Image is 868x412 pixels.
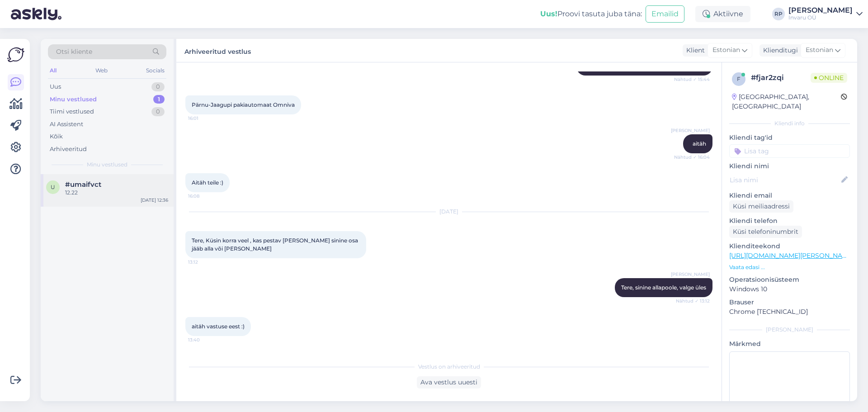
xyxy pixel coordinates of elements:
[48,65,58,76] div: All
[671,271,710,278] span: [PERSON_NAME]
[729,263,850,271] p: Vaata edasi ...
[674,76,710,83] span: Nähtud ✓ 15:44
[7,46,24,63] img: Askly Logo
[417,376,481,388] div: Ava vestlus uuesti
[188,259,222,265] span: 13:12
[185,208,712,216] div: [DATE]
[729,216,850,226] p: Kliendi telefon
[751,72,811,83] div: # fjar2zqi
[693,140,706,147] span: aitäh
[87,161,127,169] span: Minu vestlused
[192,179,223,186] span: Aitäh teile :)
[772,8,785,20] div: RP
[729,251,854,260] a: [URL][DOMAIN_NAME][PERSON_NAME]
[811,73,847,83] span: Online
[621,284,706,291] span: Tere, sinine allapoole, valge üles
[50,95,97,104] div: Minu vestlused
[729,161,850,171] p: Kliendi nimi
[50,107,94,116] div: Tiimi vestlused
[192,323,245,330] span: aitäh vastuse eest :)
[188,115,222,122] span: 16:01
[418,363,480,371] span: Vestlus on arhiveeritud
[144,65,166,76] div: Socials
[729,200,793,213] div: Küsi meiliaadressi
[151,107,165,116] div: 0
[94,65,109,76] div: Web
[671,127,710,134] span: [PERSON_NAME]
[50,120,83,129] div: AI Assistent
[729,284,850,294] p: Windows 10
[729,339,850,349] p: Märkmed
[729,326,850,334] div: [PERSON_NAME]
[151,82,165,91] div: 0
[806,45,833,55] span: Estonian
[676,298,710,304] span: Nähtud ✓ 13:12
[188,336,222,343] span: 13:40
[51,184,55,190] span: u
[729,275,850,284] p: Operatsioonisüsteem
[759,46,798,55] div: Klienditugi
[153,95,165,104] div: 1
[188,193,222,199] span: 16:08
[732,92,841,111] div: [GEOGRAPHIC_DATA], [GEOGRAPHIC_DATA]
[712,45,740,55] span: Estonian
[540,9,557,18] b: Uus!
[788,7,863,21] a: [PERSON_NAME]Invaru OÜ
[50,132,63,141] div: Kõik
[192,237,359,252] span: Tere, Küsin korra veel , kas pestav [PERSON_NAME] sinine osa jääb alla või [PERSON_NAME]
[50,145,87,154] div: Arhiveeritud
[184,44,251,57] label: Arhiveeritud vestlus
[788,14,853,21] div: Invaru OÜ
[683,46,705,55] div: Klient
[695,6,750,22] div: Aktiivne
[729,298,850,307] p: Brauser
[729,307,850,317] p: Chrome [TECHNICAL_ID]
[729,133,850,142] p: Kliendi tag'id
[729,144,850,158] input: Lisa tag
[729,191,850,200] p: Kliendi email
[50,82,61,91] div: Uus
[737,76,741,82] span: f
[65,189,168,197] div: 12.22
[56,47,92,57] span: Otsi kliente
[729,226,802,238] div: Küsi telefoninumbrit
[192,101,295,108] span: Pärnu-Jaagupi pakiautomaat Omniva
[65,180,101,189] span: #umaifvct
[788,7,853,14] div: [PERSON_NAME]
[729,119,850,128] div: Kliendi info
[730,175,840,185] input: Lisa nimi
[646,5,684,23] button: Emailid
[540,9,642,19] div: Proovi tasuta juba täna:
[729,242,850,251] p: Klienditeekond
[141,197,168,204] div: [DATE] 12:36
[671,349,710,355] span: [PERSON_NAME]
[674,154,710,161] span: Nähtud ✓ 16:04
